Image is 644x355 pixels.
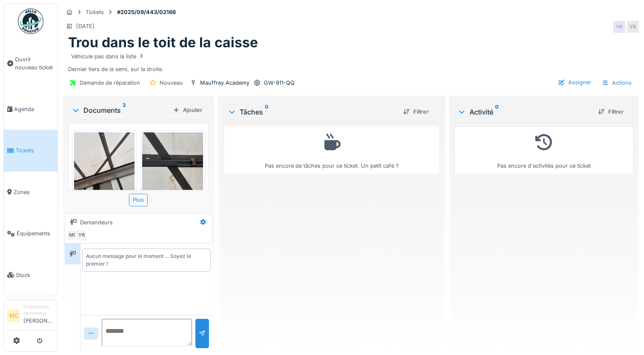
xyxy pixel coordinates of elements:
[4,254,57,295] a: Stock
[80,79,140,87] div: Demande de réparation
[71,52,145,60] div: Véhicule pas dans la liste
[68,51,634,73] div: Dernier tiers de la semi, sur la droite.
[264,79,295,87] div: GW-911-QQ
[4,89,57,130] a: Agenda
[228,107,396,117] div: Tâches
[17,229,54,238] span: Équipements
[169,104,206,116] div: Ajouter
[14,188,54,196] span: Zones
[613,21,625,33] div: YR
[4,172,57,213] a: Zones
[16,271,54,279] span: Stock
[458,107,591,117] div: Activité
[4,39,57,89] a: Ouvrir nouveau ticket
[7,303,54,330] a: MC Responsable demandeur[PERSON_NAME]
[72,105,169,115] div: Documents
[67,229,79,241] div: MC
[114,8,179,16] strong: #2025/09/443/02166
[160,79,183,87] div: Nouveau
[4,130,57,171] a: Tickets
[265,107,269,117] sup: 0
[460,130,628,170] div: Pas encore d'activités pour ce ticket
[555,77,595,88] div: Assigner
[129,194,148,206] div: Plus
[23,303,54,328] li: [PERSON_NAME]
[86,252,207,268] div: Aucun message pour le moment … Soyez le premier !
[15,55,54,72] span: Ouvrir nouveau ticket
[200,79,249,87] div: Mauffrey Academy
[230,130,433,170] div: Pas encore de tâches pour ce ticket. Un petit café ?
[75,229,87,241] div: YR
[495,107,499,117] sup: 0
[7,309,20,322] li: MC
[400,106,432,117] div: Filtrer
[595,106,627,117] div: Filtrer
[80,218,113,226] div: Demandeurs
[86,8,104,16] div: Tickets
[23,303,54,317] div: Responsable demandeur
[68,34,258,51] h1: Trou dans le toit de la caisse
[18,9,43,34] img: Badge_color-CXgf-gQk.svg
[4,213,57,254] a: Équipements
[123,105,126,115] sup: 2
[74,132,135,213] img: tyq3nhaxacj2yno55fco7ytux68b
[627,21,639,33] div: YR
[16,146,54,155] span: Tickets
[142,132,203,213] img: l591ahpnwsvauofn5jdda34qnus2
[14,105,54,113] span: Agenda
[598,77,635,89] div: Actions
[76,22,94,30] div: [DATE]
